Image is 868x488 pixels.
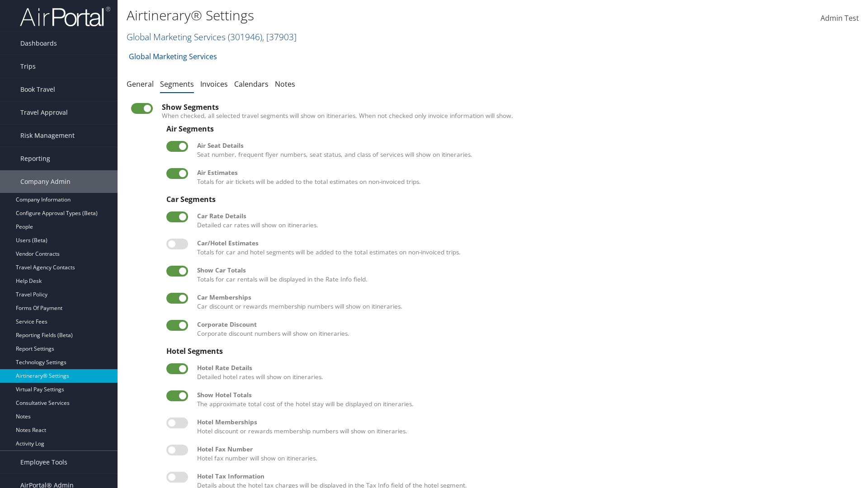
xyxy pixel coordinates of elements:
label: Corporate discount numbers will show on itineraries. [197,320,850,338]
span: Admin Test [821,13,859,23]
span: , [ 37903 ] [262,31,297,43]
span: ( 301946 ) [228,31,262,43]
div: Show Hotel Totals [197,390,850,399]
div: Corporate Discount [197,320,850,329]
a: Invoices [200,79,228,89]
span: Reporting [20,147,50,170]
label: Totals for air tickets will be added to the total estimates on non-invoiced trips. [197,168,850,187]
div: Show Car Totals [197,266,850,275]
span: Trips [20,55,36,78]
label: The approximate total cost of the hotel stay will be displayed on itineraries. [197,390,850,409]
a: Admin Test [821,5,859,33]
a: General [127,79,154,89]
a: Calendars [234,79,269,89]
label: Totals for car rentals will be displayed in the Rate Info field. [197,266,850,284]
label: When checked, all selected travel segments will show on itineraries. When not checked only invoic... [162,111,854,120]
div: Car Rate Details [197,211,850,221]
label: Hotel fax number will show on itineraries. [197,445,850,463]
div: Hotel Segments [166,347,850,355]
span: Risk Management [20,124,75,147]
div: Air Seat Details [197,141,850,150]
div: Show Segments [162,103,854,111]
a: Notes [275,79,295,89]
img: airportal-logo.png [20,6,110,27]
span: Company Admin [20,170,71,193]
label: Detailed car rates will show on itineraries. [197,211,850,230]
div: Hotel Memberships [197,418,850,427]
a: Segments [160,79,194,89]
span: Dashboards [20,32,57,55]
div: Car/Hotel Estimates [197,239,850,248]
a: Global Marketing Services [129,47,217,66]
label: Car discount or rewards membership numbers will show on itineraries. [197,293,850,311]
a: Global Marketing Services [127,31,297,43]
div: Car Memberships [197,293,850,302]
label: Detailed hotel rates will show on itineraries. [197,363,850,382]
label: Seat number, frequent flyer numbers, seat status, and class of services will show on itineraries. [197,141,850,160]
label: Hotel discount or rewards membership numbers will show on itineraries. [197,418,850,436]
span: Travel Approval [20,101,68,124]
div: Car Segments [166,195,850,203]
div: Hotel Fax Number [197,445,850,454]
div: Hotel Rate Details [197,363,850,372]
span: Book Travel [20,78,55,101]
div: Air Segments [166,125,850,133]
span: Employee Tools [20,451,67,474]
label: Totals for car and hotel segments will be added to the total estimates on non-invoiced trips. [197,239,850,257]
h1: Airtinerary® Settings [127,6,615,25]
div: Hotel Tax Information [197,472,850,481]
div: Air Estimates [197,168,850,177]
